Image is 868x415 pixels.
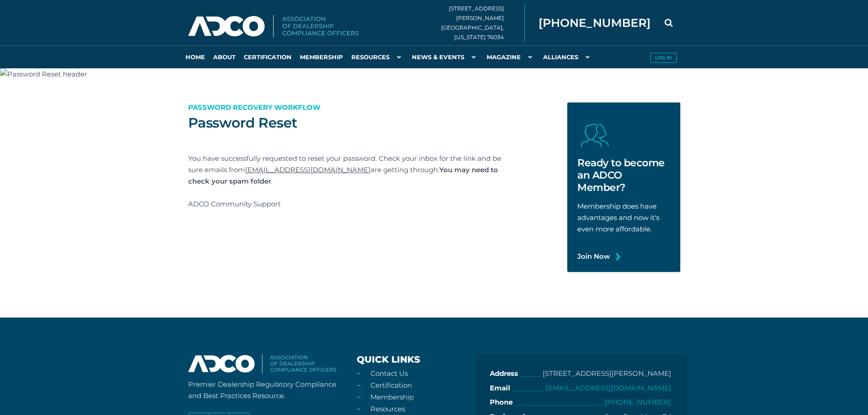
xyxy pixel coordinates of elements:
[347,46,408,68] a: Resources
[370,381,412,389] a: Certification
[605,398,671,406] a: [PHONE_NUMBER]
[188,114,512,132] h1: Password Reset
[646,46,680,68] a: Log in
[188,379,343,401] p: Premier Dealership Regulatory Compliance and Best Practices Resource.
[240,46,296,68] a: Certification
[245,165,370,174] a: [EMAIL_ADDRESS][DOMAIN_NAME]
[490,396,513,409] b: Phone
[357,354,470,365] h3: Quick Links
[370,405,405,413] a: Resources
[577,251,610,262] a: Join Now
[188,354,336,374] img: association-of-dealership-compliance-officers-logo2023.svg
[408,46,483,68] a: News & Events
[296,46,347,68] a: Membership
[441,4,525,42] div: [STREET_ADDRESS][PERSON_NAME] [GEOGRAPHIC_DATA], [US_STATE] 76034
[577,200,670,235] p: Membership does have advantages and now it's even more affordable.
[209,46,240,68] a: About
[490,382,510,395] b: Email
[188,15,359,38] img: Association of Dealership Compliance Officers logo
[370,369,408,378] a: Contact Us
[188,153,512,187] p: You have successfully requested to reset your password. Check your inbox for the link and be sure...
[483,46,539,68] a: Magazine
[650,53,677,63] button: Log in
[543,368,671,380] p: [STREET_ADDRESS][PERSON_NAME]
[490,368,518,380] b: Address
[546,384,671,392] a: [EMAIL_ADDRESS][DOMAIN_NAME]
[539,17,651,29] span: [PHONE_NUMBER]
[188,102,512,113] p: Password Recovery Workflow
[577,157,670,194] h2: Ready to become an ADCO Member?
[370,393,414,401] a: Membership
[188,198,512,210] p: ADCO Community Support
[539,46,596,68] a: Alliances
[181,46,209,68] a: Home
